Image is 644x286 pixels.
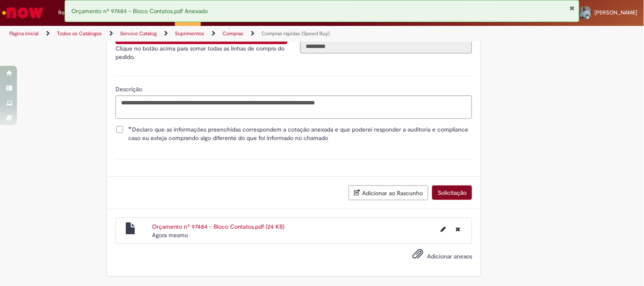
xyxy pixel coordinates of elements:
span: Requisições [58,8,88,17]
span: Agora mesmo [152,231,188,239]
a: Orçamento nº 97484 - Bloco Contatos.pdf (24 KB) [152,223,284,230]
button: Adicionar ao Rascunho [349,185,428,200]
input: Valor Total (REAL) [300,39,472,53]
button: Excluir Orçamento nº 97484 - Bloco Contatos.pdf [450,222,465,236]
span: Adicionar anexos [427,252,472,260]
a: Compras rápidas (Speed Buy) [262,30,330,37]
button: Solicitação [432,185,472,200]
textarea: Descrição [115,95,472,118]
span: Descrição [115,85,144,93]
button: Adicionar anexos [410,246,425,266]
button: Fechar Notificação [569,5,575,11]
span: Declaro que as informações preenchidas correspondem a cotação anexada e que poderei responder a a... [128,125,472,142]
a: Todos os Catálogos [57,30,102,37]
p: Clique no botão acima para somar todas as linhas de compra do pedido. [115,44,287,61]
ul: Trilhas de página [6,26,423,42]
img: ServiceNow [1,4,45,21]
span: Orçamento nº 97484 - Bloco Contatos.pdf Anexado [71,7,208,15]
time: 27/08/2025 13:49:49 [152,231,188,239]
button: Editar nome de arquivo Orçamento nº 97484 - Bloco Contatos.pdf [436,222,451,236]
a: Suprimentos [175,30,204,37]
span: [PERSON_NAME] [595,9,638,16]
span: Obrigatório Preenchido [128,126,132,129]
a: Compras [222,30,243,37]
a: Página inicial [9,30,39,37]
a: Service Catalog [120,30,157,37]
